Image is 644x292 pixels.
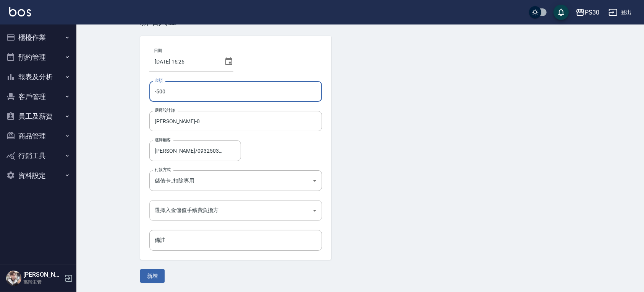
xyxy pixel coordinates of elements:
[6,271,21,286] img: Person
[553,5,569,20] button: save
[23,271,62,279] h5: [PERSON_NAME]
[155,137,171,143] label: 選擇顧客
[155,167,171,173] label: 付款方式
[23,279,62,285] p: 高階主管
[3,28,73,47] button: 櫃檯作業
[3,47,73,67] button: 預約管理
[573,5,602,20] button: PS30
[605,5,635,20] button: 登出
[149,170,322,191] div: 儲值卡_扣除專用
[9,7,31,16] img: Logo
[585,8,599,17] div: PS30
[3,146,73,166] button: 行銷工具
[155,108,175,113] label: 選擇設計師
[3,87,73,107] button: 客戶管理
[140,269,165,283] button: 新增
[3,106,73,126] button: 員工及薪資
[154,48,162,54] label: 日期
[3,126,73,146] button: 商品管理
[155,78,163,83] label: 金額
[3,67,73,87] button: 報表及分析
[3,166,73,186] button: 資料設定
